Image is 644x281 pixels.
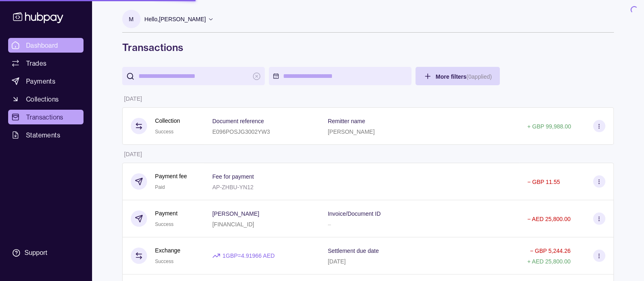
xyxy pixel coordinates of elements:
[328,258,346,265] p: [DATE]
[212,184,253,190] p: AP-ZHBU-YN12
[155,184,165,190] span: Paid
[8,38,84,53] a: Dashboard
[129,15,134,24] p: M
[26,130,60,140] span: Statements
[212,173,254,180] p: Fee for payment
[26,40,58,50] span: Dashboard
[8,110,84,124] a: Transactions
[124,95,142,102] p: [DATE]
[26,112,64,122] span: Transactions
[328,128,375,135] p: [PERSON_NAME]
[527,179,560,185] p: − GBP 11.55
[212,210,259,217] p: [PERSON_NAME]
[124,151,142,157] p: [DATE]
[466,73,492,80] p: ( 0 applied)
[436,73,492,80] span: More filters
[8,92,84,106] a: Collections
[415,67,500,85] button: More filters(0applied)
[212,221,254,228] p: [FINANCIAL_ID]
[527,123,571,130] p: + GBP 99,988.00
[24,248,47,257] div: Support
[155,246,180,255] p: Exchange
[212,118,264,124] p: Document reference
[8,56,84,71] a: Trades
[222,251,275,260] p: 1 GBP = 4.91966 AED
[8,74,84,89] a: Payments
[122,41,614,54] h1: Transactions
[155,259,174,264] span: Success
[212,128,270,135] p: E096POSJG3002YW3
[328,221,331,228] p: –
[328,118,365,124] p: Remitter name
[138,67,248,85] input: search
[155,221,174,227] span: Success
[527,258,570,265] p: + AED 25,800.00
[530,248,571,254] p: − GBP 5,244.26
[26,94,59,104] span: Collections
[155,209,178,218] p: Payment
[8,128,84,142] a: Statements
[145,15,206,24] p: Hello, [PERSON_NAME]
[155,116,180,125] p: Collection
[155,129,174,135] span: Success
[155,172,187,181] p: Payment fee
[26,58,46,68] span: Trades
[328,248,379,254] p: Settlement due date
[8,244,84,261] a: Support
[328,210,381,217] p: Invoice/Document ID
[26,76,55,86] span: Payments
[527,216,570,222] p: − AED 25,800.00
